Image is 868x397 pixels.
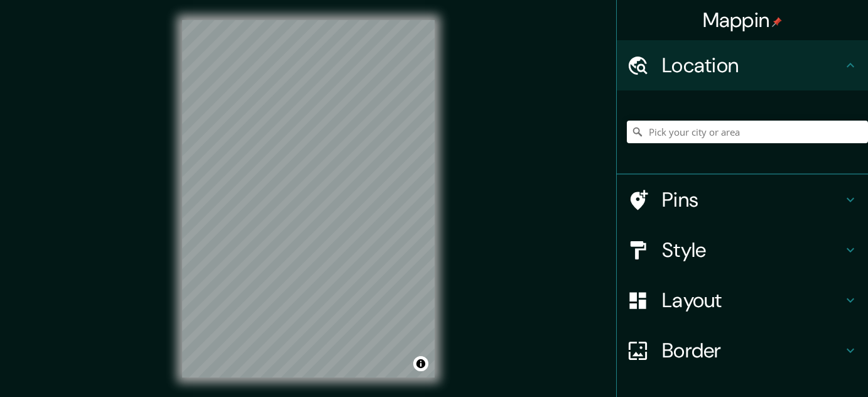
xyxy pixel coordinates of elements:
[662,338,843,363] h4: Border
[617,225,868,275] div: Style
[772,17,782,27] img: pin-icon.png
[662,53,843,78] h4: Location
[627,121,868,143] input: Pick your city or area
[617,325,868,376] div: Border
[662,288,843,313] h4: Layout
[662,187,843,212] h4: Pins
[703,8,783,33] h4: Mappin
[617,175,868,225] div: Pins
[182,20,435,378] canvas: Map
[662,237,843,263] h4: Style
[617,40,868,90] div: Location
[617,275,868,325] div: Layout
[413,356,428,371] button: Toggle attribution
